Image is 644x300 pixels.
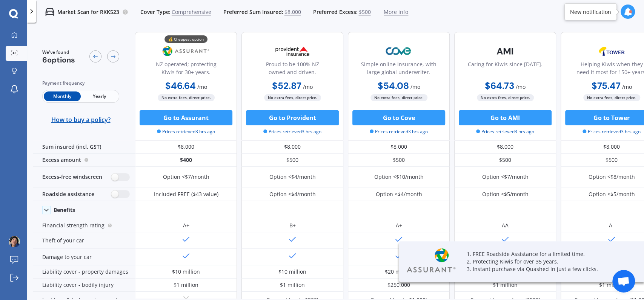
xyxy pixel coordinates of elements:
div: Option <$4/month [269,173,316,181]
div: $1 million [493,281,518,289]
div: Option <$4/month [376,190,422,198]
span: No extra fees, direct price. [370,94,427,101]
div: $500 [241,154,343,167]
span: Monthly [44,91,81,101]
img: Cove.webp [374,42,424,61]
p: Market Scan for RKK523 [57,8,119,16]
div: Sum insured (incl. GST) [33,140,135,154]
div: $20 million [385,268,413,276]
div: Liability cover - bodily injury [33,279,135,292]
div: Damage to your car [33,249,135,265]
img: Provident.png [267,42,317,61]
span: Preferred Excess: [313,8,358,16]
div: Option <$4/month [269,190,316,198]
div: $8,000 [348,140,450,154]
div: $1 million [280,281,305,289]
div: A- [609,222,614,229]
div: $400 [135,154,237,167]
span: Comprehensive [172,8,211,16]
span: How to buy a policy? [51,116,111,123]
div: B+ [289,222,296,229]
span: More info [384,8,408,16]
div: $1 million [599,281,624,289]
span: Preferred Sum Insured: [223,8,283,16]
span: We've found [42,49,75,56]
div: Caring for Kiwis since [DATE]. [468,60,543,79]
b: $75.47 [592,80,621,91]
span: $8,000 [284,8,301,16]
span: Prices retrieved 3 hrs ago [157,128,215,135]
div: $1 million [174,281,198,289]
button: Go to Provident [246,110,339,125]
div: Excess-free windscreen [33,167,135,187]
span: No extra fees, direct price. [477,94,534,101]
div: Option <$10/month [374,173,424,181]
span: / mo [303,83,313,90]
div: $8,000 [454,140,556,154]
div: NZ operated; protecting Kiwis for 30+ years. [141,60,231,79]
div: AA [502,222,509,229]
div: Option <$7/month [482,173,529,181]
div: Theft of your car [33,232,135,249]
div: $8,000 [241,140,343,154]
div: 💰 Cheapest option [164,35,207,43]
div: $10 million [278,268,306,276]
div: Roadside assistance [33,187,135,201]
button: Go to Cove [352,110,445,125]
div: Option <$8/month [589,173,635,181]
div: Payment frequency [42,79,119,87]
img: Tower.webp [587,42,636,61]
div: Option <$5/month [589,190,635,198]
span: Yearly [81,91,118,101]
div: $500 [348,154,450,167]
span: / mo [622,83,632,90]
span: Prices retrieved 3 hrs ago [476,128,534,135]
div: Option <$5/month [482,190,529,198]
div: Proud to be 100% NZ owned and driven. [248,60,337,79]
button: Go to AMI [459,110,552,125]
div: $8,000 [135,140,237,154]
span: Prices retrieved 3 hrs ago [583,128,641,135]
img: AMI-text-1.webp [480,42,530,61]
div: New notification [570,8,611,16]
span: 6 options [42,55,75,65]
span: No extra fees, direct price. [583,94,640,101]
b: $54.08 [378,80,409,91]
div: Simple online insurance, with large global underwriter. [354,60,443,79]
div: $10 million [172,268,200,276]
img: Assurant.png [161,42,211,61]
span: No extra fees, direct price. [158,94,215,101]
div: Included FREE ($43 value) [154,190,218,198]
p: 1. FREE Roadside Assistance for a limited time. [467,250,625,258]
div: Option <$7/month [163,173,209,181]
p: 2. Protecting Kiwis for over 35 years. [467,258,625,265]
img: car.f15378c7a67c060ca3f3.svg [45,8,54,17]
div: A+ [183,222,189,229]
span: Cover Type: [140,8,171,16]
div: $500 [454,154,556,167]
span: $500 [358,8,370,16]
img: ACg8ocK7lnyxRRhCuOmsECTXhsPpalfzq0z6T382DW3_CSj_5478WsTm=s96-c [9,236,20,247]
span: Prices retrieved 3 hrs ago [370,128,428,135]
b: $46.64 [165,80,196,91]
img: Assurant.webp [405,247,458,274]
div: Liability cover - property damages [33,265,135,279]
div: Excess amount [33,154,135,167]
p: 3. Instant purchase via Quashed in just a few clicks. [467,265,625,273]
div: Benefits [54,207,75,213]
span: No extra fees, direct price. [264,94,321,101]
div: A+ [396,222,402,229]
div: $250,000 [387,281,410,289]
button: Go to Assurant [140,110,232,125]
div: Open chat [612,270,635,292]
span: / mo [516,83,526,90]
b: $64.73 [485,80,514,91]
span: / mo [410,83,420,90]
b: $52.87 [272,80,301,91]
span: / mo [197,83,207,90]
div: Financial strength rating [33,219,135,232]
span: Prices retrieved 3 hrs ago [263,128,321,135]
